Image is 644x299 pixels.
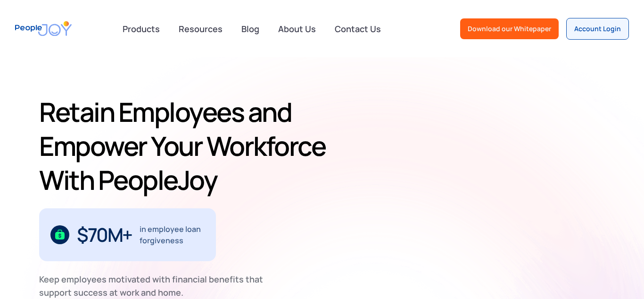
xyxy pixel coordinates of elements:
a: Contact Us [329,18,387,39]
div: Download our Whitepaper [468,24,551,34]
div: in employee loan forgiveness [140,223,205,246]
a: About Us [272,18,322,39]
div: Keep employees motivated with financial benefits that support success at work and home. [39,273,271,299]
a: Account Login [566,18,629,40]
div: Account Login [574,24,621,34]
a: Resources [173,18,228,39]
div: Products [117,19,165,38]
a: Blog [236,18,265,39]
a: home [15,15,72,42]
div: $70M+ [77,227,132,242]
a: Download our Whitepaper [460,18,559,39]
div: 1 / 3 [39,208,216,261]
h1: Retain Employees and Empower Your Workforce With PeopleJoy [39,95,333,197]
